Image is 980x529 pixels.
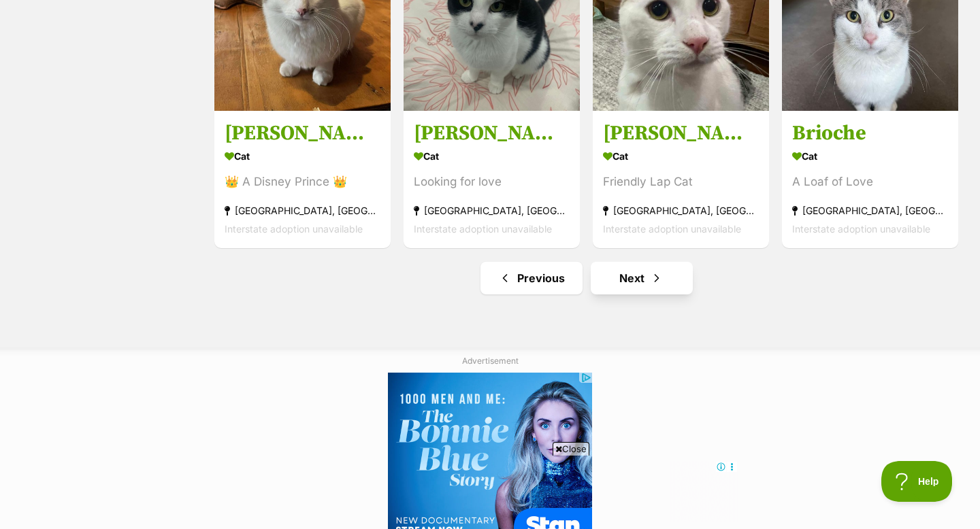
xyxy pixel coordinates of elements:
[792,173,948,191] div: A Loaf of Love
[480,262,583,294] a: Previous page
[213,262,960,294] nav: Pagination
[225,146,380,166] div: Cat
[603,173,759,191] div: Friendly Lap Cat
[603,201,759,220] div: [GEOGRAPHIC_DATA], [GEOGRAPHIC_DATA]
[782,110,958,248] a: Brioche Cat A Loaf of Love [GEOGRAPHIC_DATA], [GEOGRAPHIC_DATA] Interstate adoption unavailable f...
[225,223,363,235] span: Interstate adoption unavailable
[603,120,759,146] h3: [PERSON_NAME] 🤍
[414,146,570,166] div: Cat
[414,201,570,220] div: [GEOGRAPHIC_DATA], [GEOGRAPHIC_DATA]
[591,262,693,294] a: Next page
[225,120,380,146] h3: [PERSON_NAME]
[214,110,391,248] a: [PERSON_NAME] Cat 👑 A Disney Prince 👑 [GEOGRAPHIC_DATA], [GEOGRAPHIC_DATA] Interstate adoption un...
[792,146,948,166] div: Cat
[414,173,570,191] div: Looking for love
[603,146,759,166] div: Cat
[553,442,589,456] span: Close
[414,223,552,235] span: Interstate adoption unavailable
[792,223,930,235] span: Interstate adoption unavailable
[603,223,741,235] span: Interstate adoption unavailable
[225,201,380,220] div: [GEOGRAPHIC_DATA], [GEOGRAPHIC_DATA]
[593,110,769,248] a: [PERSON_NAME] 🤍 Cat Friendly Lap Cat [GEOGRAPHIC_DATA], [GEOGRAPHIC_DATA] Interstate adoption una...
[404,110,580,248] a: [PERSON_NAME] Cat Looking for love [GEOGRAPHIC_DATA], [GEOGRAPHIC_DATA] Interstate adoption unava...
[242,461,738,522] iframe: Advertisement
[414,120,570,146] h3: [PERSON_NAME]
[792,120,948,146] h3: Brioche
[881,461,953,502] iframe: Help Scout Beacon - Open
[225,173,380,191] div: 👑 A Disney Prince 👑
[792,201,948,220] div: [GEOGRAPHIC_DATA], [GEOGRAPHIC_DATA]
